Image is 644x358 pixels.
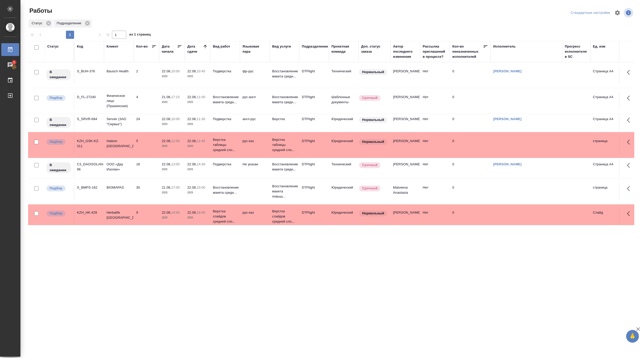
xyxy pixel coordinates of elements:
[624,159,636,171] button: Здесь прячутся важные кнопки
[272,95,297,105] p: Восстановление макета средн...
[134,159,159,177] td: 18
[171,211,180,214] p: 14:00
[299,182,329,200] td: DTPlight
[329,92,359,110] td: Шаблонные документы
[423,44,447,59] div: Рассылка приглашений в процессе?
[393,44,418,59] div: Автор последнего изменения
[197,162,205,166] p: 14:30
[362,70,384,75] p: Нормальный
[628,331,637,342] span: 🙏
[361,44,388,54] div: Доп. статус заказа
[611,7,624,19] span: Настроить таблицу
[50,139,62,144] p: Подбор
[272,117,297,122] p: Верстка
[77,162,101,172] div: C3_DAOISOLAN-96
[593,44,605,49] div: Ед. изм
[134,182,159,200] td: 30
[77,138,101,149] div: KZH_GSK-KZ-311
[187,122,208,127] p: 2025
[50,211,62,216] p: Подбор
[162,100,182,105] p: 2025
[162,167,182,172] p: 2025
[29,19,53,28] div: Статус
[569,9,611,17] div: split button
[302,44,328,49] div: Подразделение
[213,185,237,195] p: Восстановление макета средн...
[299,159,329,177] td: DTPlight
[272,137,297,153] p: Верстка таблицы средней сло...
[493,44,516,49] div: Исполнитель
[162,95,171,99] p: 21.08,
[162,122,182,127] p: 2025
[77,95,101,100] div: D_FL-27240
[187,44,203,54] div: Дата сдачи
[590,207,620,225] td: Слайд
[197,139,205,143] p: 11:45
[420,66,450,84] td: Нет
[162,117,171,121] p: 22.08,
[624,66,636,78] button: Здесь прячутся важные кнопки
[299,136,329,154] td: DTPlight
[187,211,197,214] p: 22.08,
[171,95,180,99] p: 17:15
[240,92,270,110] td: рус-англ
[420,114,450,132] td: Нет
[626,330,639,343] button: 🙏
[590,136,620,154] td: страница
[107,138,131,149] p: Haleon [GEOGRAPHIC_DATA]
[162,190,182,195] p: 2025
[171,186,180,189] p: 17:00
[213,137,237,153] p: Верстка таблицы средней сло...
[362,186,377,191] p: Срочный
[77,210,101,215] div: KZH_HK-429
[624,136,636,148] button: Здесь прячутся важные кнопки
[331,44,356,54] div: Проектная команда
[107,69,131,74] p: Bausch Health
[197,69,205,73] p: 10:45
[171,117,180,121] p: 10:00
[107,162,131,172] p: ООО «Дау Изолан»
[171,162,180,166] p: 13:00
[47,44,59,49] div: Статус
[77,69,101,74] div: S_BUH-376
[187,69,197,73] p: 22.08,
[50,70,68,80] p: В ожидании
[299,92,329,110] td: DTPlight
[390,136,420,154] td: [PERSON_NAME]
[57,21,83,26] p: Подразделение
[362,211,384,216] p: Нормальный
[46,210,71,217] div: Можно подбирать исполнителей
[420,136,450,154] td: Нет
[450,66,491,84] td: 0
[197,117,205,121] p: 11:30
[450,136,491,154] td: 0
[362,163,377,168] p: Срочный
[213,162,237,167] p: Подверстка
[362,139,384,144] p: Нормальный
[213,69,237,74] p: Подверстка
[171,139,180,143] p: 11:00
[136,44,148,49] div: Кол-во
[54,19,91,28] div: Подразделение
[299,207,329,225] td: DTPlight
[171,69,180,73] p: 10:00
[362,117,384,122] p: Нормальный
[107,185,131,190] p: BIOMAPAS
[420,182,450,200] td: Нет
[493,69,522,73] a: [PERSON_NAME]
[240,66,270,84] td: фр-рус
[134,136,159,154] td: 5
[390,114,420,132] td: [PERSON_NAME]
[624,8,634,18] span: Посмотреть информацию
[362,95,377,100] p: Срочный
[197,95,205,99] p: 11:00
[134,66,159,84] td: 2
[46,95,71,101] div: Можно подбирать исполнителей
[272,184,297,199] p: Восстановление макета повыш...
[187,167,208,172] p: 2025
[50,117,68,128] p: В ожидании
[187,74,208,79] p: 2025
[450,182,491,200] td: 0
[187,139,197,143] p: 22.08,
[420,92,450,110] td: Нет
